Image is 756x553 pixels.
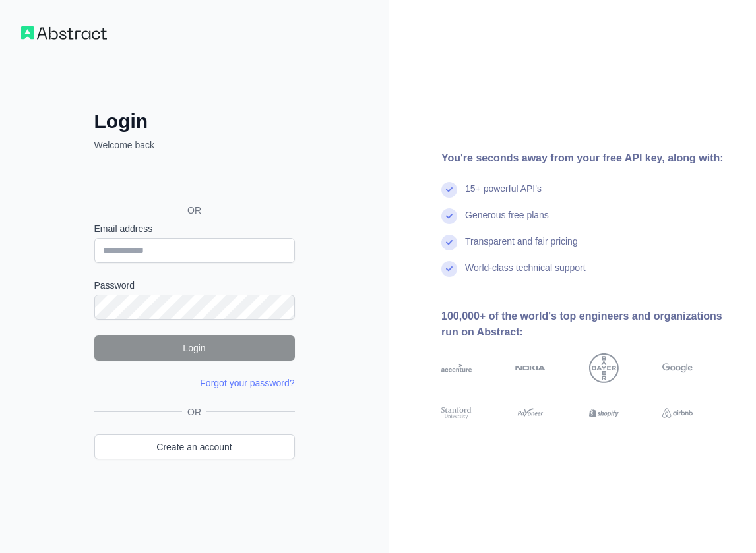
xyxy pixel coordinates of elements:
[94,138,295,152] p: Welcome back
[465,182,542,208] div: 15+ powerful API's
[441,235,457,250] img: check mark
[465,261,586,287] div: World-class technical support
[441,308,735,340] div: 100,000+ of the world's top engineers and organizations run on Abstract:
[441,150,735,166] div: You're seconds away from your free API key, along with:
[441,261,457,277] img: check mark
[200,378,294,388] a: Forgot your password?
[441,208,457,224] img: check mark
[441,182,457,198] img: check mark
[662,405,693,421] img: airbnb
[94,109,295,133] h2: Login
[589,353,619,384] img: bayer
[515,405,546,421] img: payoneer
[441,353,472,384] img: accenture
[94,335,295,361] button: Login
[589,405,619,421] img: shopify
[94,434,295,459] a: Create an account
[465,235,578,261] div: Transparent and fair pricing
[441,405,472,421] img: stanford university
[88,166,299,195] iframe: Przycisk Zaloguj się przez Google
[182,405,206,419] span: OR
[94,222,295,235] label: Email address
[662,353,693,384] img: google
[21,26,107,40] img: Workflow
[515,353,546,384] img: nokia
[94,279,295,292] label: Password
[177,204,212,217] span: OR
[465,208,549,235] div: Generous free plans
